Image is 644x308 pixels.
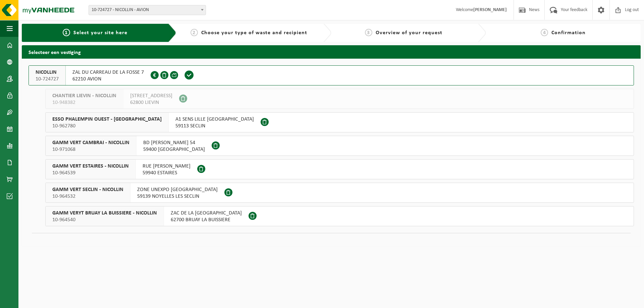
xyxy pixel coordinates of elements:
[143,146,205,153] span: 59400 [GEOGRAPHIC_DATA]
[52,210,157,217] span: GAMM VERYT BRUAY LA BUISSIERE - NICOLLIN
[473,7,507,12] strong: [PERSON_NAME]
[52,99,116,106] span: 10-948382
[73,30,127,36] span: Select your site here
[137,186,218,193] span: ZONE UNEXPO [GEOGRAPHIC_DATA]
[72,69,144,76] span: ZAL DU CARREAU DE LA FOSSE 7
[551,30,586,36] span: Confirmation
[52,193,123,200] span: 10-964532
[541,29,548,36] span: 4
[45,112,634,132] button: ESSO PHALEMPIN OUEST - [GEOGRAPHIC_DATA] 10-962780 A1 SENS LILLE [GEOGRAPHIC_DATA]59113 SECLIN
[52,186,123,193] span: GAMM VERT SECLIN - NICOLLIN
[137,193,218,200] span: 59139 NOYELLES LES SECLIN
[52,93,116,99] span: CHANTIER LIEVIN - NICOLLIN
[45,136,634,156] button: GAMM VERT CAMBRAI - NICOLLIN 10-971068 BD [PERSON_NAME] 5459400 [GEOGRAPHIC_DATA]
[89,5,206,15] span: 10-724727 - NICOLLIN - AVION
[191,29,198,36] span: 2
[36,76,59,82] span: 10-724727
[63,29,70,36] span: 1
[22,45,641,58] h2: Selecteer een vestiging
[171,217,242,223] span: 62700 BRUAY LA BUISSIERE
[45,183,634,203] button: GAMM VERT SECLIN - NICOLLIN 10-964532 ZONE UNEXPO [GEOGRAPHIC_DATA]59139 NOYELLES LES SECLIN
[52,217,157,223] span: 10-964540
[143,139,205,146] span: BD [PERSON_NAME] 54
[143,170,191,176] span: 59940 ESTAIRES
[52,170,129,176] span: 10-964539
[171,210,242,217] span: ZAC DE LA [GEOGRAPHIC_DATA]
[52,139,129,146] span: GAMM VERT CAMBRAI - NICOLLIN
[143,163,191,170] span: RUE [PERSON_NAME]
[175,123,254,129] span: 59113 SECLIN
[130,93,172,99] span: [STREET_ADDRESS]
[52,163,129,170] span: GAMM VERT ESTAIRES - NICOLLIN
[36,69,59,76] span: NICOLLIN
[45,159,634,179] button: GAMM VERT ESTAIRES - NICOLLIN 10-964539 RUE [PERSON_NAME]59940 ESTAIRES
[52,116,162,123] span: ESSO PHALEMPIN OUEST - [GEOGRAPHIC_DATA]
[201,30,307,36] span: Choose your type of waste and recipient
[175,116,254,123] span: A1 SENS LILLE [GEOGRAPHIC_DATA]
[52,123,162,129] span: 10-962780
[89,5,206,15] span: 10-724727 - NICOLLIN - AVION
[376,30,442,36] span: Overview of your request
[52,146,129,153] span: 10-971068
[72,76,144,82] span: 62210 AVION
[130,99,172,106] span: 62800 LIEVIN
[45,206,634,226] button: GAMM VERYT BRUAY LA BUISSIERE - NICOLLIN 10-964540 ZAC DE LA [GEOGRAPHIC_DATA]62700 BRUAY LA BUIS...
[365,29,372,36] span: 3
[29,65,634,85] button: NICOLLIN 10-724727 ZAL DU CARREAU DE LA FOSSE 762210 AVION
